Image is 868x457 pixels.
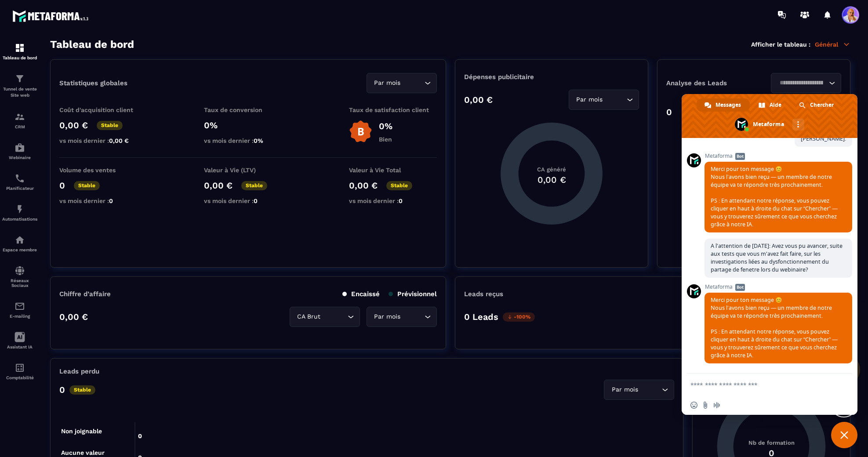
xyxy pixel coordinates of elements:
[640,385,660,395] input: Search for option
[372,78,403,88] span: Par mois
[254,197,258,204] span: 0
[705,153,852,159] span: Metaforma
[604,380,674,400] div: Search for option
[2,86,37,98] p: Tunnel de vente Site web
[605,95,625,105] input: Search for option
[810,98,834,112] span: Chercher
[204,197,292,204] p: vs mois dernier :
[241,181,267,190] p: Stable
[2,356,37,387] a: accountantaccountantComptabilité
[2,105,37,136] a: formationformationCRM
[690,402,697,409] span: Insérer un emoji
[815,40,850,48] p: Général
[59,367,99,375] p: Leads perdu
[792,119,804,131] div: Autres canaux
[2,167,37,197] a: schedulerschedulerPlanificateur
[711,165,838,228] span: Merci pour ton message 😊 Nous l’avons bien reçu — un membre de notre équipe va te répondre très p...
[15,73,25,84] img: formation
[735,284,745,291] span: Bot
[59,197,147,204] p: vs mois dernier :
[777,78,827,88] input: Search for option
[50,38,134,51] h3: Tableau de bord
[59,290,111,298] p: Chiffre d’affaire
[97,121,123,130] p: Stable
[503,312,535,322] p: -100%
[59,137,147,144] p: vs mois dernier :
[204,120,292,131] p: 0%
[372,312,403,322] span: Par mois
[610,385,640,395] span: Par mois
[711,296,838,359] span: Merci pour ton message 😊 Nous l’avons bien reçu — un membre de notre équipe va te répondre très p...
[403,78,422,88] input: Search for option
[2,278,37,288] p: Réseaux Sociaux
[204,137,292,144] p: vs mois dernier :
[666,107,672,117] p: 0
[342,290,380,298] p: Encaissé
[2,36,37,67] a: formationformationTableau de bord
[59,120,88,131] p: 0,00 €
[109,197,113,204] span: 0
[295,312,323,322] span: CA Brut
[2,247,37,252] p: Espace membre
[715,98,741,112] span: Messages
[59,384,65,395] p: 0
[2,345,37,349] p: Assistant IA
[59,180,65,191] p: 0
[15,301,25,312] img: email
[59,79,127,87] p: Statistiques globales
[386,181,412,190] p: Stable
[349,180,378,191] p: 0,00 €
[2,314,37,319] p: E-mailing
[735,153,745,160] span: Bot
[791,98,843,112] div: Chercher
[74,181,100,190] p: Stable
[61,449,105,456] tspan: Aucune valeur
[751,98,790,112] div: Aide
[204,106,292,113] p: Taux de conversion
[2,228,37,259] a: automationsautomationsEspace membre
[204,180,232,191] p: 0,00 €
[2,124,37,129] p: CRM
[464,312,498,322] p: 0 Leads
[2,55,37,60] p: Tableau de bord
[15,173,25,184] img: scheduler
[2,325,37,356] a: Assistant IA
[751,41,810,48] p: Afficher le tableau :
[15,265,25,276] img: social-network
[349,106,437,113] p: Taux de satisfaction client
[254,137,263,144] span: 0%
[2,136,37,167] a: automationsautomationsWebinaire
[2,294,37,325] a: emailemailE-mailing
[464,94,493,105] p: 0,00 €
[403,312,422,322] input: Search for option
[15,363,25,373] img: accountant
[831,422,857,448] div: Fermer le chat
[59,167,147,174] p: Volume des ventes
[204,167,292,174] p: Valeur à Vie (LTV)
[2,155,37,160] p: Webinaire
[290,307,360,327] div: Search for option
[574,95,605,105] span: Par mois
[349,197,437,204] p: vs mois dernier :
[464,290,503,298] p: Leads reçus
[367,307,437,327] div: Search for option
[379,136,392,143] p: Bien
[770,98,781,112] span: Aide
[702,402,709,409] span: Envoyer un fichier
[697,98,750,112] div: Messages
[2,67,37,105] a: formationformationTunnel de vente Site web
[323,312,345,322] input: Search for option
[61,428,102,435] tspan: Non joignable
[379,121,392,131] p: 0%
[666,79,754,87] p: Analyse des Leads
[801,135,846,142] span: [PERSON_NAME].
[59,106,147,113] p: Coût d'acquisition client
[12,8,91,24] img: logo
[15,204,25,214] img: automations
[2,197,37,228] a: automationsautomationsAutomatisations
[367,73,437,93] div: Search for option
[569,90,639,110] div: Search for option
[399,197,403,204] span: 0
[15,112,25,122] img: formation
[464,73,639,81] p: Dépenses publicitaire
